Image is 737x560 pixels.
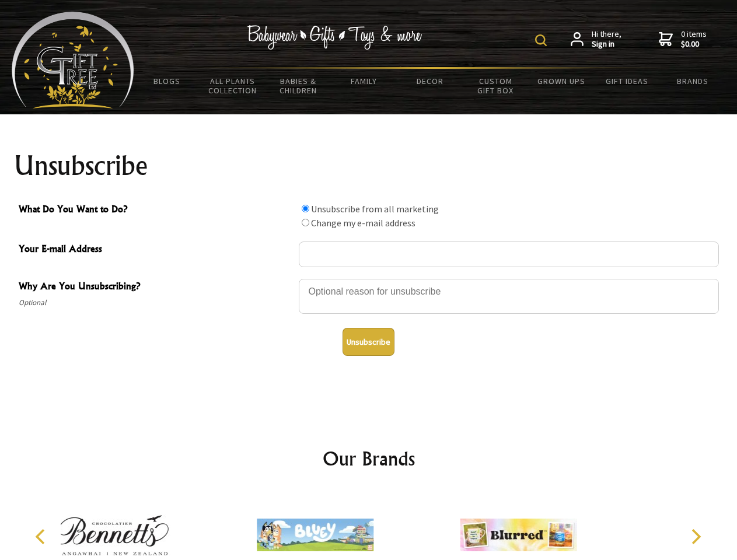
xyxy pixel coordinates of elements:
img: Babyware - Gifts - Toys and more... [12,12,134,108]
input: Your E-mail Address [299,242,719,267]
a: Brands [660,69,726,93]
label: Unsubscribe from all marketing [311,203,439,215]
img: Babywear - Gifts - Toys & more [247,25,422,50]
strong: Sign in [592,39,621,50]
strong: $0.00 [681,39,707,50]
a: Custom Gift Box [463,69,529,103]
a: All Plants Collection [200,69,266,103]
button: Previous [29,524,55,549]
a: Grown Ups [528,69,594,93]
a: BLOGS [134,69,200,93]
a: Decor [397,69,463,93]
a: Hi there,Sign in [571,29,621,50]
a: 0 items$0.00 [659,29,707,50]
a: Family [331,69,397,93]
span: What Do You Want to Do? [19,202,293,219]
h1: Unsubscribe [14,152,724,180]
input: What Do You Want to Do? [302,205,309,212]
span: Optional [19,296,293,310]
button: Unsubscribe [343,328,394,356]
h2: Our Brands [23,444,714,473]
a: Babies & Children [266,69,331,103]
input: What Do You Want to Do? [302,219,309,226]
span: Your E-mail Address [19,242,293,258]
button: Next [683,524,708,549]
span: Why Are You Unsubscribing? [19,279,293,296]
textarea: Why Are You Unsubscribing? [299,279,719,314]
label: Change my e-mail address [311,217,415,229]
img: product search [535,34,547,46]
span: Hi there, [592,29,621,50]
a: Gift Ideas [594,69,660,93]
span: 0 items [681,29,707,50]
